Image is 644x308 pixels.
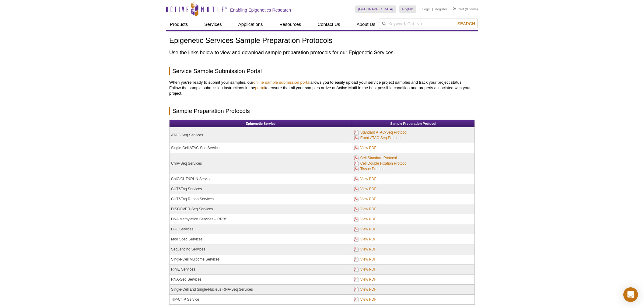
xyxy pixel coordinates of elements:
[354,286,376,293] a: View PDF
[457,21,475,26] span: Search
[170,204,352,214] td: DISCOVER-Seq Services
[170,194,352,204] td: CUT&Tag R-loop Services
[355,5,396,13] a: [GEOGRAPHIC_DATA]
[170,143,352,153] td: Single-Cell ATAC-Seq Services
[354,135,401,141] a: Fixed ATAC-Seq Protocol
[432,5,433,13] li: |
[422,7,431,11] a: Login
[170,254,352,264] td: Single-Cell Multiome Services
[170,295,352,304] td: TIP-ChIP Service
[170,244,352,254] td: Sequencing Services
[623,287,638,302] div: Open Intercom Messenger
[354,296,376,303] a: View PDF
[354,266,376,273] a: View PDF
[352,120,474,128] th: Sample Preparation Protocol
[170,214,352,224] td: DNA Methylation Services – RRBS
[354,196,376,202] a: View PDF
[170,128,352,143] td: ATAC-Seq Services
[354,155,397,161] a: Cell Standard Protocol
[354,176,376,182] a: View PDF
[354,256,376,263] a: View PDF
[353,19,379,30] a: About Us
[354,276,376,283] a: View PDF
[170,153,352,174] td: ChIP-Seq Services
[354,145,376,151] a: View PDF
[354,206,376,212] a: View PDF
[253,80,310,85] a: online sample submission portal
[453,7,456,10] img: Your Cart
[453,5,478,13] li: (0 items)
[456,21,477,26] button: Search
[399,5,416,13] a: English
[169,67,475,75] h2: Service Sample Submission Portal
[170,184,352,194] td: CUT&Tag Services
[201,19,226,30] a: Services
[354,129,407,136] a: Standard ATAC-Seq Protocol
[170,120,352,128] th: Epigenetic Service
[169,107,475,115] h2: Sample Preparation Protocols
[453,7,464,11] a: Cart
[170,174,352,184] td: ChIC/CUT&RUN Service
[235,19,267,30] a: Applications
[354,160,408,167] a: Cell Double Fixation Protocol
[230,7,291,13] h2: Enabling Epigenetics Research
[314,19,344,30] a: Contact Us
[169,49,475,56] h2: Use the links below to view and download sample preparation protocols for our Epigenetic Services.
[354,216,376,222] a: View PDF
[255,86,265,90] a: portal
[169,37,475,45] h1: Epigenetic Services Sample Preparation Protocols
[354,236,376,243] a: View PDF
[354,226,376,233] a: View PDF
[166,19,191,30] a: Products
[170,285,352,295] td: Single-Cell and Single-Nucleus RNA-Seq Services
[379,19,478,29] input: Keyword, Cat. No.
[170,224,352,234] td: Hi-C Services
[354,246,376,253] a: View PDF
[170,264,352,275] td: RIME Services
[435,7,447,11] a: Register
[354,186,376,192] a: View PDF
[170,234,352,244] td: Mod Spec Services
[276,19,305,30] a: Resources
[170,275,352,285] td: RNA-Seq Services
[354,166,385,172] a: Tissue Protocol
[169,80,475,96] p: When you're ready to submit your samples, our allows you to easily upload your service project sa...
